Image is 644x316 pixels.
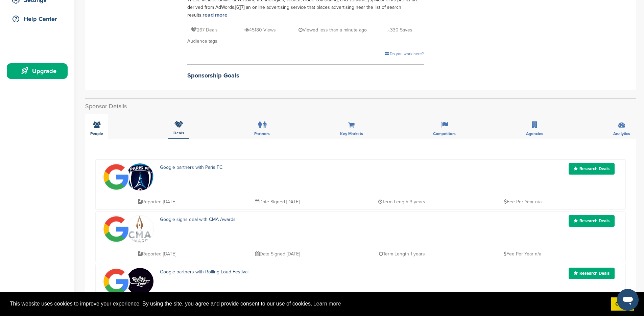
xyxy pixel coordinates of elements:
[187,71,424,80] h2: Sponsorship Goals
[160,164,222,170] a: Google partners with Paris FC
[526,132,543,136] span: Agencies
[340,132,363,136] span: Key Markets
[299,26,367,34] p: Viewed less than a minute ago
[379,250,425,258] p: Term Length 1 years
[202,12,228,18] a: read more
[160,269,248,275] a: Google partners with Rolling Loud Festival
[504,198,542,206] p: Fee Per Year n/a
[613,132,630,136] span: Analytics
[90,132,103,136] span: People
[504,250,541,258] p: Fee Per Year n/a
[173,131,184,135] span: Deals
[126,163,153,196] img: Paris fc logo.svg
[378,198,425,206] p: Term Length 3 years
[103,163,130,190] img: Bwupxdxo 400x400
[569,163,615,175] a: Research Deals
[244,26,276,34] p: 45180 Views
[390,51,424,56] span: Do you work here?
[103,216,130,243] img: Bwupxdxo 400x400
[387,26,412,34] p: 330 Saves
[7,11,68,27] a: Help Center
[7,63,68,79] a: Upgrade
[254,132,270,136] span: Partners
[10,13,68,25] div: Help Center
[312,299,342,309] a: learn more about cookies
[255,250,300,258] p: Date Signed [DATE]
[85,102,636,111] h2: Sponsor Details
[187,38,424,45] div: Audience tags
[138,250,176,258] p: Reported [DATE]
[255,198,300,206] p: Date Signed [DATE]
[569,215,615,227] a: Research Deals
[160,217,236,222] a: Google signs deal with CMA Awards
[191,26,218,34] p: 267 Deals
[103,268,130,295] img: Bwupxdxo 400x400
[10,299,605,309] span: This website uses cookies to improve your experience. By using the site, you agree and provide co...
[10,65,68,77] div: Upgrade
[138,198,176,206] p: Reported [DATE]
[433,132,456,136] span: Competitors
[611,297,634,311] a: dismiss cookie message
[126,268,153,295] img: 27072968 1963888427211055 2971469810189133446 n
[126,216,153,243] img: Cmaawards2019 iconabove 4c
[385,51,424,56] a: Do you work here?
[569,268,615,279] a: Research Deals
[617,289,639,311] iframe: Button to launch messaging window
